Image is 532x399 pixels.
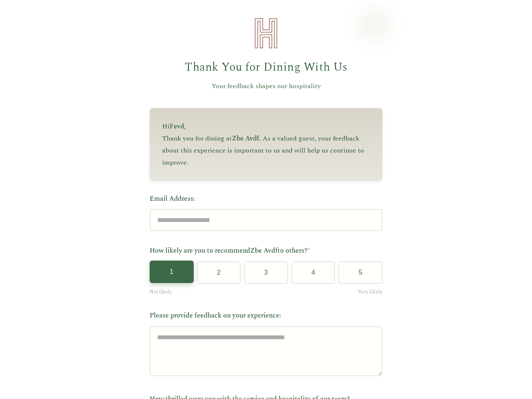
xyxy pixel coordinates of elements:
span: Very likely [358,288,382,296]
span: Fevd [170,121,184,131]
h1: Thank You for Dining With Us [150,58,382,77]
button: 5 [338,261,382,284]
button: 4 [291,261,335,284]
p: Thank you for dining at . As a valued guest, your feedback about this experience is important to ... [162,133,370,168]
p: Your feedback shapes our hospitality [150,81,382,92]
label: Please provide feedback on your experience: [150,310,382,321]
span: Not likely [150,288,172,296]
span: Zbe Avdf [250,246,278,256]
label: Email Address: [150,194,382,204]
button: 2 [197,261,241,284]
button: 3 [244,261,288,284]
span: Zbe Avdf [232,133,259,143]
label: How likely are you to recommend to others? [150,246,382,256]
button: 1 [150,261,194,283]
img: Heirloom Hospitality Logo [249,17,283,50]
p: Hi , [162,121,370,133]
